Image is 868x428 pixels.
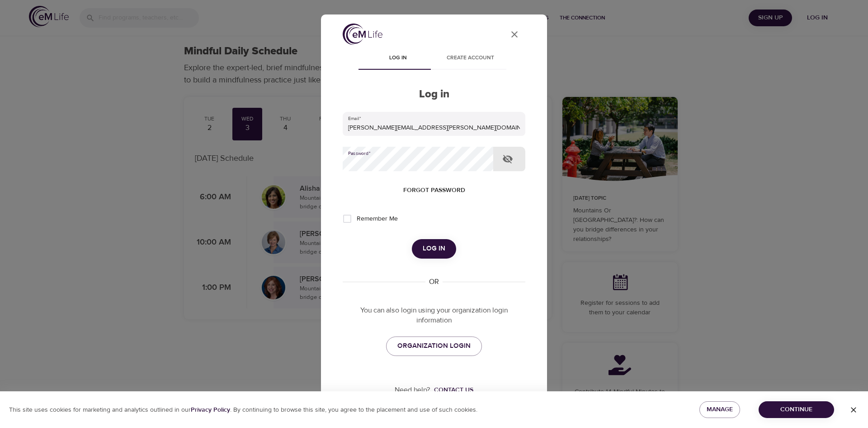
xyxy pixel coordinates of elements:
[357,214,398,224] span: Remember Me
[343,24,382,45] img: logo
[367,53,429,63] span: Log in
[397,340,471,352] span: ORGANIZATION LOGIN
[400,182,469,199] button: Forgot password
[386,337,482,356] a: ORGANIZATION LOGIN
[403,185,465,196] span: Forgot password
[343,48,525,70] div: disabled tabs example
[504,24,525,45] button: close
[707,404,733,415] span: Manage
[439,53,501,63] span: Create account
[395,385,430,395] p: Need help?
[766,404,827,415] span: Continue
[412,239,456,258] button: Log in
[425,277,443,287] div: OR
[343,305,525,326] p: You can also login using your organization login information
[434,385,473,394] div: Contact us
[191,406,230,414] b: Privacy Policy
[430,385,473,394] a: Contact us
[343,88,525,101] h2: Log in
[423,243,445,255] span: Log in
